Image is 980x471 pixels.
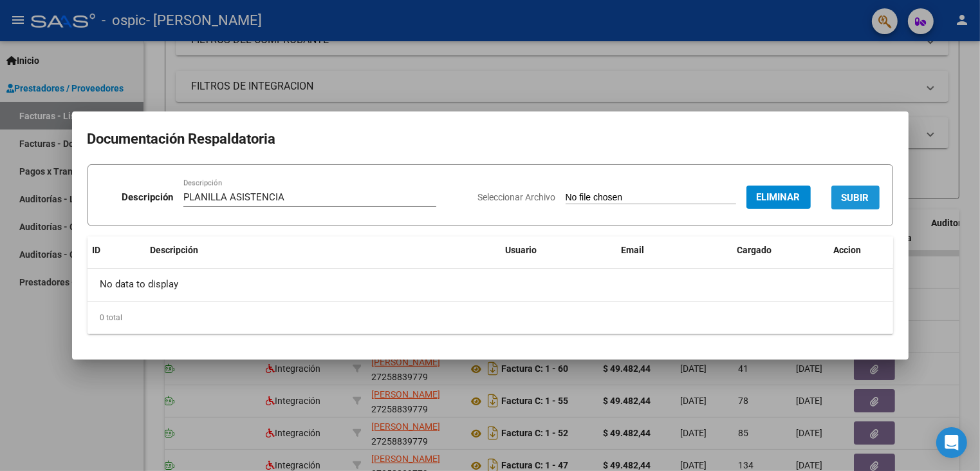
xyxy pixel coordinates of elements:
[622,245,645,255] span: Email
[122,190,173,205] p: Descripción
[88,269,893,301] div: No data to display
[151,245,199,255] span: Descripción
[936,427,967,458] div: Open Intercom Messenger
[834,245,862,255] span: Accion
[145,236,501,264] datatable-header-cell: Descripción
[757,191,800,203] span: Eliminar
[478,192,556,202] span: Seleccionar Archivo
[842,192,869,204] span: SUBIR
[746,186,811,209] button: Eliminar
[829,236,893,264] datatable-header-cell: Accion
[831,186,880,209] button: SUBIR
[616,236,732,264] datatable-header-cell: Email
[737,245,772,255] span: Cargado
[93,245,101,255] span: ID
[88,127,893,151] h2: Documentación Respaldatoria
[501,236,616,264] datatable-header-cell: Usuario
[732,236,829,264] datatable-header-cell: Cargado
[88,236,145,264] datatable-header-cell: ID
[506,245,537,255] span: Usuario
[88,302,893,334] div: 0 total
